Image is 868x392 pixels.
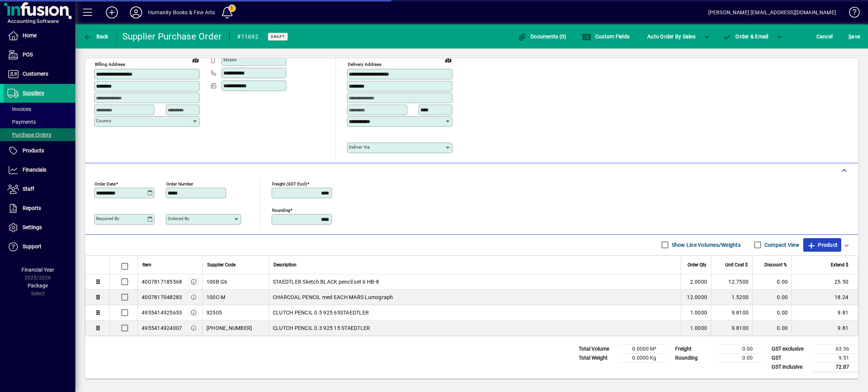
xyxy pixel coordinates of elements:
span: Products [23,147,44,153]
td: GST exclusive [768,344,813,353]
a: Knowledge Base [844,2,859,26]
label: Show Line Volumes/Weights [670,241,741,249]
td: 1.0000 [681,321,711,336]
td: 92505 [202,305,269,321]
td: Total Weight [575,353,620,362]
button: Custom Fields [580,30,631,43]
span: Package [28,283,48,289]
div: [PERSON_NAME] [EMAIL_ADDRESS][DOMAIN_NAME] [708,6,836,18]
a: Support [4,237,75,256]
span: Customers [23,71,48,77]
button: Cancel [815,30,835,43]
td: 25.50 [792,274,858,290]
span: Settings [23,224,42,230]
a: Home [4,26,75,45]
span: Order Qty [688,261,706,269]
span: CHARCOAL PENCIL med EACH MARS Lumograph [273,293,393,301]
span: Staff [23,186,34,192]
td: Total Volume [575,344,620,353]
button: Profile [124,6,148,19]
span: Item [142,261,151,269]
mat-label: Order date [95,181,116,186]
span: Support [23,243,41,249]
span: Invoices [8,106,31,112]
td: 9.51 [813,353,858,362]
div: Supplier Purchase Order [122,30,222,43]
td: 9.8100 [711,321,752,336]
a: Products [4,141,75,160]
span: Home [23,32,37,38]
td: 72.87 [813,362,858,372]
span: Draft [271,34,285,39]
span: Auto Order By Sales [647,30,695,43]
button: Documents (0) [516,30,568,43]
td: 0.00 [752,290,792,305]
span: POS [23,52,33,58]
td: 1.0000 [681,305,711,321]
mat-label: Deliver via [349,144,370,150]
td: 0.0000 Kg [620,353,665,362]
td: 12.7500 [711,274,752,290]
mat-label: Ordered by [168,216,189,221]
span: Discount % [764,261,787,269]
span: Documents (0) [518,33,567,40]
mat-label: Rounding [272,207,290,213]
td: 0.0000 M³ [620,344,665,353]
button: Auto Order By Sales [643,30,699,43]
button: Save [847,30,862,43]
td: 0.00 [752,305,792,321]
div: #11692 [237,31,258,43]
span: Product [807,239,837,251]
td: 63.36 [813,344,858,353]
a: Financials [4,161,75,179]
a: Customers [4,65,75,84]
td: 9.81 [792,305,858,321]
a: Settings [4,218,75,237]
span: Order & Email [723,33,769,40]
mat-label: Mobile [223,57,237,62]
td: 2.0000 [681,274,711,290]
mat-label: Freight (GST excl) [272,181,307,186]
span: Suppliers [23,90,44,96]
td: 12.0000 [681,290,711,305]
div: 4955414925653 [142,309,182,316]
app-page-header-button: Back [75,30,117,43]
td: 0.00 [752,321,792,336]
a: Staff [4,180,75,199]
span: CLUTCH PENCIL 0.5 925 65STAEDTLER [273,309,369,316]
div: 4955414924007 [142,324,182,332]
div: 4007817048283 [142,293,182,301]
td: Freight [671,344,717,353]
mat-label: Country [96,118,111,123]
button: Order & Email [719,30,772,43]
span: Back [83,33,108,40]
span: Description [274,261,296,269]
a: Invoices [4,103,75,115]
a: Purchase Orders [4,128,75,141]
button: Back [81,30,110,43]
td: 9.81 [792,321,858,336]
div: Humanity Books & Fine Arts [148,6,215,18]
a: Reports [4,199,75,218]
span: Payments [8,119,36,125]
span: Supplier Code [207,261,235,269]
a: View on map [189,54,202,66]
span: S [848,33,851,40]
mat-label: Order number [166,181,193,186]
span: Unit Cost $ [725,261,748,269]
td: 0.00 [752,274,792,290]
td: Rounding [671,353,717,362]
td: GST inclusive [768,362,813,372]
a: Payments [4,115,75,128]
span: Reports [23,205,41,211]
span: ave [848,30,860,43]
label: Compact View [763,241,799,249]
button: Add [100,6,124,19]
span: STAEDTLER Sketch BLACK pencil set 6 HB-8 [273,278,379,286]
td: 1.5200 [711,290,752,305]
a: View on map [442,54,454,66]
div: 4007817185568 [142,278,182,286]
td: 0.00 [717,344,762,353]
td: GST [768,353,813,362]
span: CLUTCH PENCIL 0.3 925 15 STAEDTLER [273,324,370,332]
